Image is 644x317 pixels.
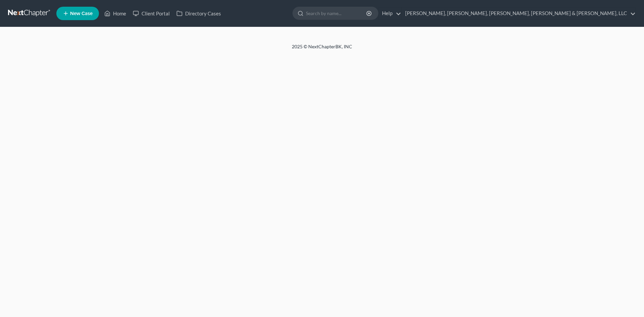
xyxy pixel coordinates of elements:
[101,7,129,19] a: Home
[70,11,93,16] span: New Case
[306,7,367,19] input: Search by name...
[131,43,513,55] div: 2025 © NextChapterBK, INC
[379,7,401,19] a: Help
[129,7,173,19] a: Client Portal
[402,7,636,19] a: [PERSON_NAME], [PERSON_NAME], [PERSON_NAME], [PERSON_NAME] & [PERSON_NAME], LLC
[173,7,224,19] a: Directory Cases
